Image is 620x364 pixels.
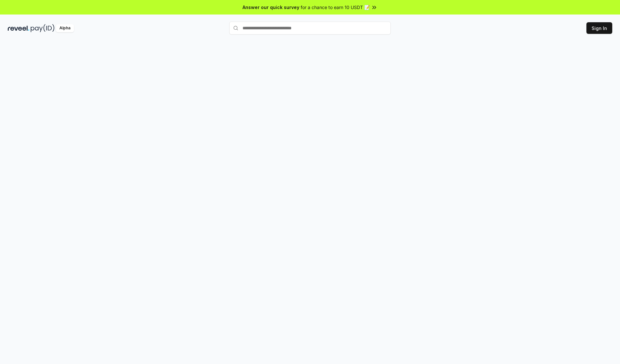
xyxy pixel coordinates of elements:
img: pay_id [31,24,55,32]
img: reveel_dark [8,24,29,32]
span: Answer our quick survey [243,4,299,11]
span: for a chance to earn 10 USDT 📝 [301,4,370,11]
button: Sign In [586,22,612,34]
div: Alpha [56,24,74,32]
